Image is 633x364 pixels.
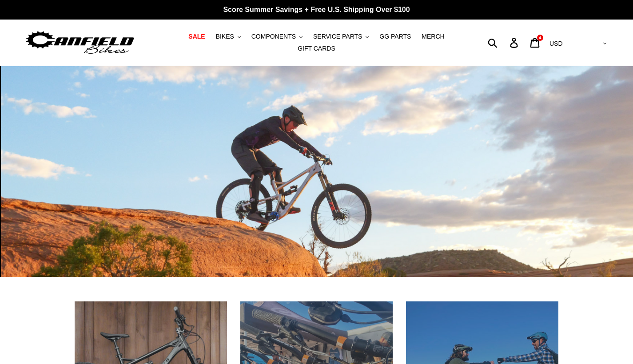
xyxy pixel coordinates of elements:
span: GG PARTS [379,33,411,40]
a: GIFT CARDS [293,43,340,55]
a: MERCH [417,31,449,43]
img: Canfield Bikes [24,29,135,57]
a: GG PARTS [375,31,415,43]
input: Search [493,33,515,52]
button: COMPONENTS [247,31,307,43]
span: 4 [539,36,541,40]
span: BIKES [216,33,234,40]
a: 4 [525,33,546,52]
a: SALE [184,31,209,43]
span: COMPONENTS [251,33,296,40]
button: BIKES [211,31,245,43]
button: SERVICE PARTS [309,31,373,43]
span: SERVICE PARTS [313,33,362,40]
span: MERCH [422,33,444,40]
span: SALE [188,33,205,40]
span: GIFT CARDS [298,45,335,52]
